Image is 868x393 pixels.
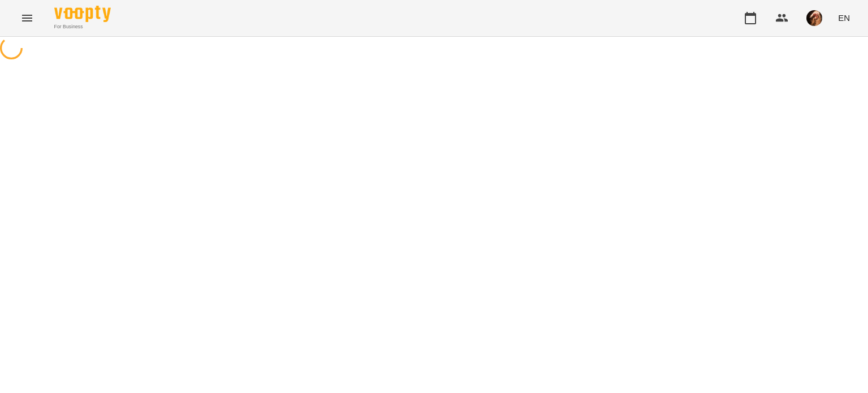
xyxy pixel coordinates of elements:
img: Voopty Logo [54,6,111,22]
span: EN [838,12,850,24]
img: c8e0f8f11f5ebb5948ff4c20ade7ab01.jpg [806,10,822,26]
button: Menu [14,5,41,32]
span: For Business [54,23,111,31]
button: EN [834,7,854,28]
